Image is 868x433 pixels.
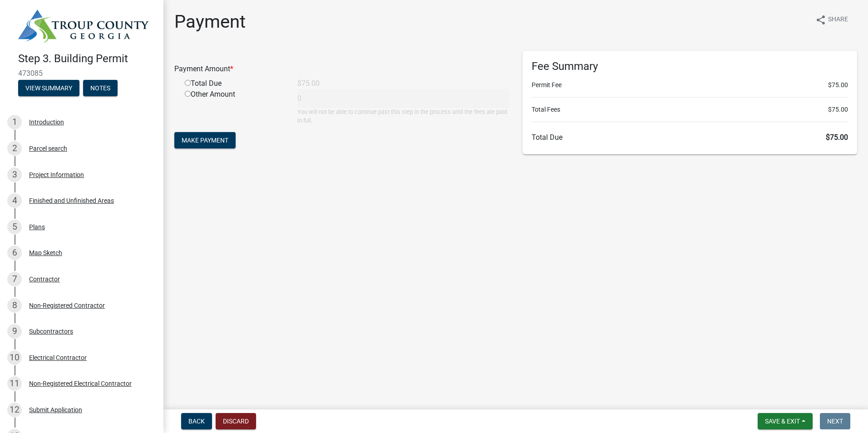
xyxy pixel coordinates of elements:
[828,105,848,114] span: $75.00
[7,167,22,182] div: 3
[174,11,246,33] h1: Payment
[7,324,22,339] div: 9
[29,354,87,361] div: Electrical Contractor
[765,418,800,425] span: Save & Exit
[83,80,118,96] button: Notes
[188,418,205,425] span: Back
[216,413,256,429] button: Discard
[29,276,60,282] div: Contractor
[29,328,73,335] div: Subcontractors
[18,85,79,92] wm-modal-confirm: Summary
[7,272,22,286] div: 7
[828,15,848,25] span: Share
[29,172,84,178] div: Project Information
[758,413,813,429] button: Save & Exit
[182,137,228,144] span: Make Payment
[827,418,843,425] span: Next
[826,133,848,142] span: $75.00
[29,302,105,309] div: Non-Registered Contractor
[18,52,156,65] h4: Step 3. Building Permit
[7,350,22,365] div: 10
[820,413,850,429] button: Next
[168,64,516,74] div: Payment Amount
[29,380,132,387] div: Non-Registered Electrical Contractor
[7,246,22,260] div: 6
[7,376,22,391] div: 11
[7,193,22,208] div: 4
[815,15,826,25] i: share
[828,80,848,90] span: $75.00
[808,11,855,29] button: shareShare
[174,132,236,148] button: Make Payment
[29,250,62,256] div: Map Sketch
[178,78,291,89] div: Total Due
[532,80,848,90] li: Permit Fee
[7,403,22,417] div: 12
[7,220,22,234] div: 5
[29,407,82,413] div: Submit Application
[18,69,145,78] span: 473085
[7,141,22,156] div: 2
[29,197,114,204] div: Finished and Unfinished Areas
[532,105,848,114] li: Total Fees
[7,298,22,313] div: 8
[178,89,291,125] div: Other Amount
[29,224,45,230] div: Plans
[532,60,848,73] h6: Fee Summary
[29,119,64,125] div: Introduction
[18,10,149,43] img: Troup County, Georgia
[532,133,848,142] h6: Total Due
[7,115,22,129] div: 1
[18,80,79,96] button: View Summary
[83,85,118,92] wm-modal-confirm: Notes
[181,413,212,429] button: Back
[29,145,67,152] div: Parcel search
